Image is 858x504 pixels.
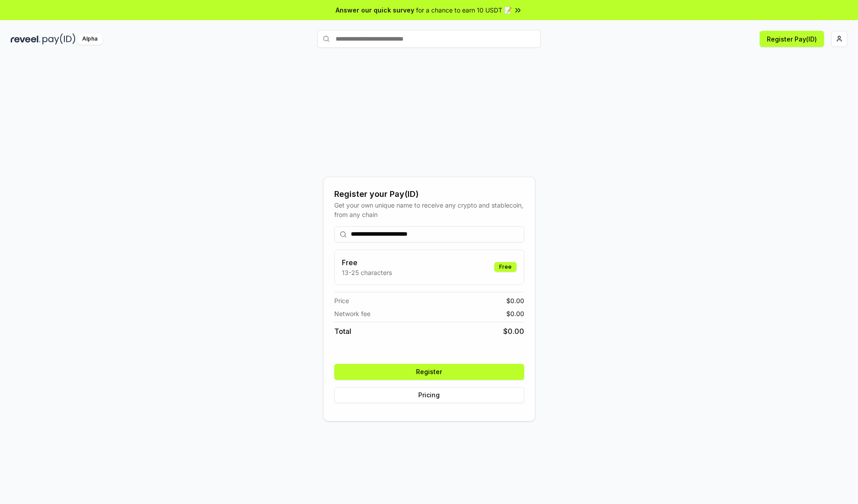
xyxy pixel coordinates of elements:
[506,309,524,318] span: $ 0.00
[42,33,76,45] img: pay_id
[336,5,414,15] span: Answer our quick survey
[334,387,524,403] button: Pricing
[334,188,524,200] div: Register your Pay(ID)
[494,262,517,272] div: Free
[77,33,102,45] div: Alpha
[342,257,392,268] h3: Free
[416,5,512,15] span: for a chance to earn 10 USDT 📝
[334,296,349,305] span: Price
[342,268,392,277] p: 13-25 characters
[506,296,524,305] span: $ 0.00
[11,33,41,45] img: reveel_dark
[760,31,824,47] button: Register Pay(ID)
[503,326,524,337] span: $ 0.00
[334,200,524,219] div: Get your own unique name to receive any crypto and stablecoin, from any chain
[334,326,351,337] span: Total
[334,309,370,318] span: Network fee
[334,364,524,380] button: Register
